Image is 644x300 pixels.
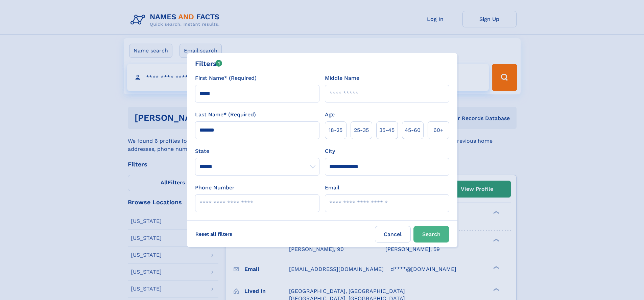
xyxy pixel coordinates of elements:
[195,74,257,82] label: First Name* (Required)
[433,126,444,134] span: 60+
[195,147,319,155] label: State
[354,126,369,134] span: 25‑35
[195,184,235,192] label: Phone Number
[191,226,237,242] label: Reset all filters
[329,126,342,134] span: 18‑25
[375,226,411,243] label: Cancel
[405,126,421,134] span: 45‑60
[325,147,335,155] label: City
[195,59,222,69] div: Filters
[325,184,339,192] label: Email
[195,111,256,119] label: Last Name* (Required)
[325,111,335,119] label: Age
[413,226,449,243] button: Search
[379,126,395,134] span: 35‑45
[325,74,359,82] label: Middle Name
